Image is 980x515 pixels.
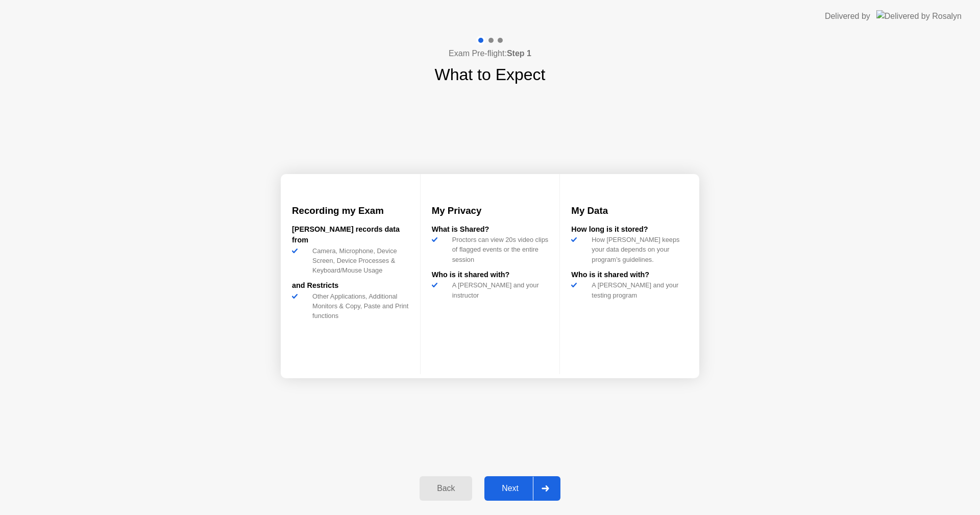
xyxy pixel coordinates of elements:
[292,204,409,218] h3: Recording my Exam
[571,269,688,281] div: Who is it shared with?
[487,484,533,493] div: Next
[292,224,409,246] div: [PERSON_NAME] records data from
[587,235,688,264] div: How [PERSON_NAME] keeps your data depends on your program’s guidelines.
[432,204,549,218] h3: My Privacy
[571,204,688,218] h3: My Data
[825,10,870,22] div: Delivered by
[423,484,469,493] div: Back
[435,62,546,87] h1: What to Expect
[448,235,549,264] div: Proctors can view 20s video clips of flagged events or the entire session
[876,10,962,22] img: Delivered by Rosalyn
[484,476,560,501] button: Next
[432,269,549,281] div: Who is it shared with?
[587,280,688,300] div: A [PERSON_NAME] and your testing program
[432,224,549,235] div: What is Shared?
[308,291,409,321] div: Other Applications, Additional Monitors & Copy, Paste and Print functions
[507,49,531,58] b: Step 1
[292,280,409,291] div: and Restricts
[308,246,409,276] div: Camera, Microphone, Device Screen, Device Processes & Keyboard/Mouse Usage
[448,280,549,300] div: A [PERSON_NAME] and your instructor
[571,224,688,235] div: How long is it stored?
[449,47,531,60] h4: Exam Pre-flight:
[420,476,472,501] button: Back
